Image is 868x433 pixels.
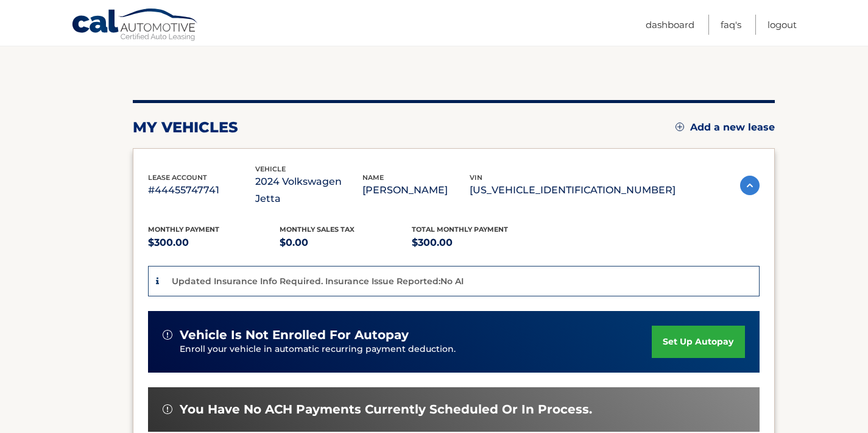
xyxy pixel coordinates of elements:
[71,8,199,43] a: Cal Automotive
[676,123,684,131] img: add.svg
[180,343,652,356] p: Enroll your vehicle in automatic recurring payment deduction.
[148,234,280,251] p: $300.00
[470,173,482,182] span: vin
[362,173,384,182] span: name
[721,15,741,35] a: FAQ's
[255,165,286,173] span: vehicle
[180,327,409,343] span: vehicle is not enrolled for autopay
[676,121,775,134] a: Add a new lease
[652,326,744,358] a: set up autopay
[163,404,172,414] img: alert-white.svg
[412,225,508,234] span: Total Monthly Payment
[362,182,470,199] p: [PERSON_NAME]
[148,182,255,199] p: #44455747741
[148,173,207,182] span: lease account
[148,225,219,234] span: Monthly Payment
[163,330,172,340] img: alert-white.svg
[172,276,464,287] p: Updated Insurance Info Required. Insurance Issue Reported:No AI
[767,15,797,35] a: Logout
[740,176,760,195] img: accordion-active.svg
[470,182,676,199] p: [US_VEHICLE_IDENTIFICATION_NUMBER]
[280,225,355,234] span: Monthly sales Tax
[280,234,412,251] p: $0.00
[255,173,362,207] p: 2024 Volkswagen Jetta
[133,118,238,137] h2: my vehicles
[412,234,544,251] p: $300.00
[646,15,694,35] a: Dashboard
[180,402,592,417] span: You have no ACH payments currently scheduled or in process.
